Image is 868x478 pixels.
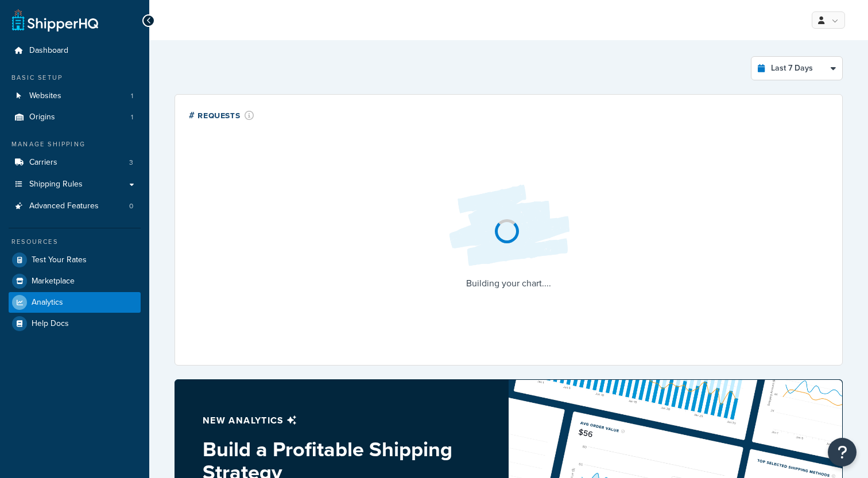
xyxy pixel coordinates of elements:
span: Analytics [32,298,63,308]
a: Shipping Rules [9,174,141,195]
li: Advanced Features [9,196,141,217]
a: Marketplace [9,271,141,292]
span: Origins [29,112,55,122]
span: Help Docs [32,319,69,329]
li: Websites [9,86,141,107]
span: Test Your Rates [32,255,87,265]
div: Manage Shipping [9,139,141,149]
p: New analytics [203,413,481,429]
img: Loading... [440,176,578,275]
span: Marketplace [32,277,75,286]
span: Carriers [29,158,57,168]
span: 1 [131,91,133,101]
a: Dashboard [9,40,141,61]
span: Dashboard [29,46,68,56]
span: 0 [129,201,133,211]
span: Shipping Rules [29,180,83,189]
a: Help Docs [9,313,141,334]
span: 3 [129,158,133,168]
button: Open Resource Center [828,438,857,467]
a: Websites1 [9,86,141,107]
li: Origins [9,107,141,128]
a: Carriers3 [9,152,141,173]
span: Websites [29,91,61,101]
a: Advanced Features0 [9,196,141,217]
a: Origins1 [9,107,141,128]
p: Building your chart.... [440,275,578,292]
a: Test Your Rates [9,250,141,270]
a: Analytics [9,292,141,313]
span: Advanced Features [29,201,99,211]
span: 1 [131,112,133,122]
li: Carriers [9,152,141,173]
div: # Requests [189,108,254,122]
div: Basic Setup [9,73,141,83]
div: Resources [9,237,141,247]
